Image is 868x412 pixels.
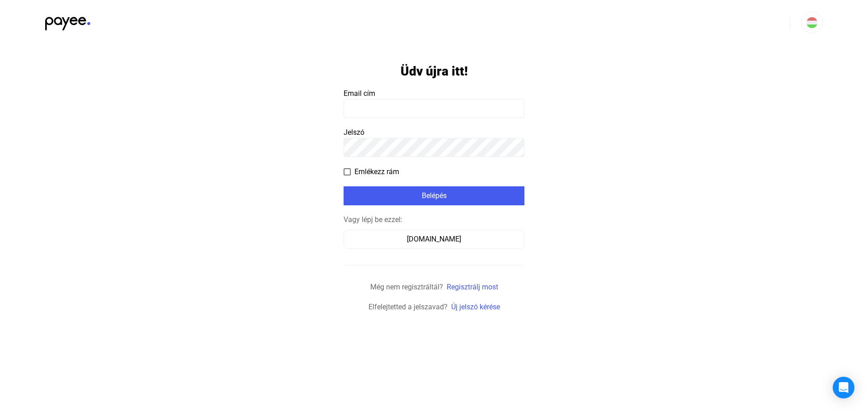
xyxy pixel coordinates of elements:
div: Belépés [346,190,522,201]
span: Jelszó [344,128,364,137]
span: Elfelejtetted a jelszavad? [368,303,448,311]
div: [DOMAIN_NAME] [347,234,521,245]
div: Open Intercom Messenger [833,377,854,398]
button: HU [801,12,823,33]
a: Regisztrálj most [447,283,498,291]
img: black-payee-blue-dot.svg [45,12,90,30]
button: [DOMAIN_NAME] [344,230,524,249]
a: Új jelszó kérése [451,303,500,311]
a: [DOMAIN_NAME] [344,235,524,243]
button: Belépés [344,186,524,205]
img: HU [807,17,817,28]
span: Email cím [344,89,375,98]
h1: Üdv újra itt! [401,63,468,79]
span: Még nem regisztráltál? [370,283,443,291]
div: Vagy lépj be ezzel: [344,214,524,225]
span: Emlékezz rám [354,166,399,177]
